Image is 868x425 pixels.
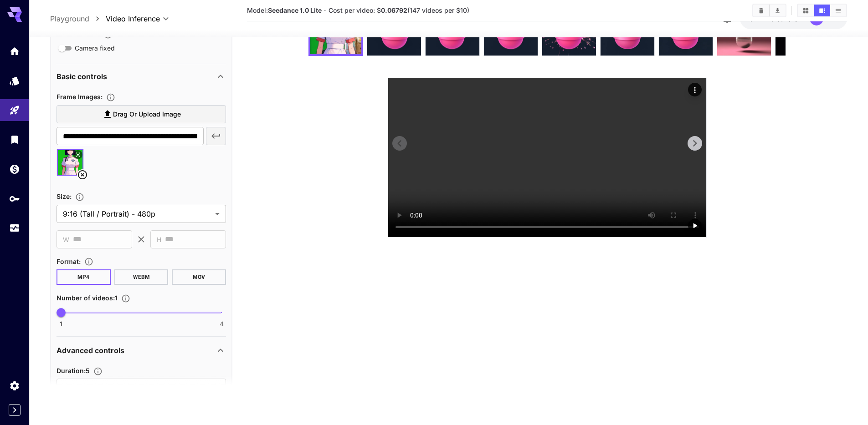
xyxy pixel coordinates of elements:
span: 9:16 (Tall / Portrait) - 480p [63,208,211,219]
span: Frame Images : [56,93,103,101]
span: H [157,234,161,245]
button: Choose the file format for the output video. [81,257,97,266]
p: Basic controls [56,71,107,82]
div: Play video [688,219,702,233]
span: 1 [60,319,62,329]
button: Show videos in grid view [798,5,814,16]
div: Settings [9,380,20,391]
div: Advanced controls [56,339,226,361]
div: Home [9,46,20,57]
button: Expand sidebar [9,404,21,416]
button: Download All [770,5,786,16]
div: Show videos in grid viewShow videos in video viewShow videos in list view [797,4,847,17]
b: Seedance 1.0 Lite [268,6,322,14]
div: Models [9,75,20,86]
span: Duration : 5 [56,367,90,374]
span: Size : [56,192,72,200]
button: Clear videos [753,5,769,16]
button: Adjust the dimensions of the generated image by specifying its width and height in pixels, or sel... [72,192,88,202]
p: Advanced controls [56,345,124,356]
span: Camera fixed [75,43,115,53]
p: · [324,5,326,16]
div: Clear videosDownload All [752,4,786,17]
div: Basic controls [56,66,226,87]
span: $11.42 [749,15,770,23]
button: Specify how many videos to generate in a single request. Each video generation will be charged se... [118,294,134,303]
button: Show videos in video view [814,5,830,16]
label: Drag or upload image [56,105,226,124]
a: Playground [50,13,89,24]
span: Cost per video: $ (147 videos per $10) [329,6,469,14]
div: API Keys [9,193,20,204]
div: Usage [9,223,20,234]
div: Wallet [9,163,20,175]
div: Playground [9,105,20,116]
button: MP4 [56,269,111,285]
span: Format : [56,258,81,265]
span: W [63,234,69,245]
span: Model: [247,6,322,14]
span: Camera fixed : [56,30,100,38]
span: credits left [770,15,802,23]
span: 4 [220,319,224,329]
button: Show videos in list view [830,5,846,16]
button: WEBM [114,269,169,285]
div: Library [9,134,20,145]
button: Set the number of duration [90,367,106,376]
div: Actions [688,83,702,96]
button: Upload frame images. [103,93,119,102]
span: Number of videos : 1 [56,294,118,302]
span: Video Inference [106,13,160,24]
span: Drag or upload image [113,109,181,120]
b: 0.06792 [381,6,407,14]
nav: breadcrumb [50,13,106,24]
button: MOV [172,269,226,285]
